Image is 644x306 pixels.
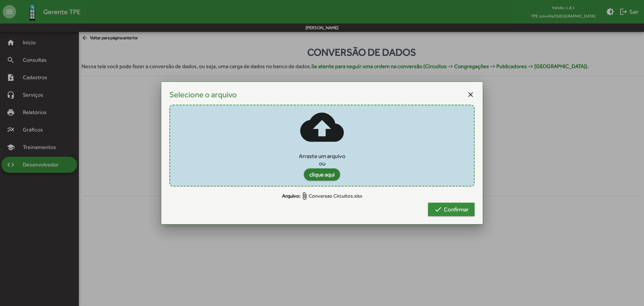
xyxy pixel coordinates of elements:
button: clique aqui [304,168,340,181]
h4: Selecione o arquivo [169,90,237,100]
span: clique aqui [309,168,335,181]
mat-icon: attach_file [301,192,309,200]
mat-icon: cloud_upload [296,105,348,152]
div: Arraste um arquivo [299,152,345,160]
button: Confirmar [428,203,475,216]
span: Confirmar [434,203,469,215]
mat-icon: check [434,205,442,213]
span: Arquivo: [282,192,301,200]
mat-icon: close [467,91,475,99]
div: Conversao Circuitos.xlsx [169,192,475,200]
div: ou [299,160,345,167]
